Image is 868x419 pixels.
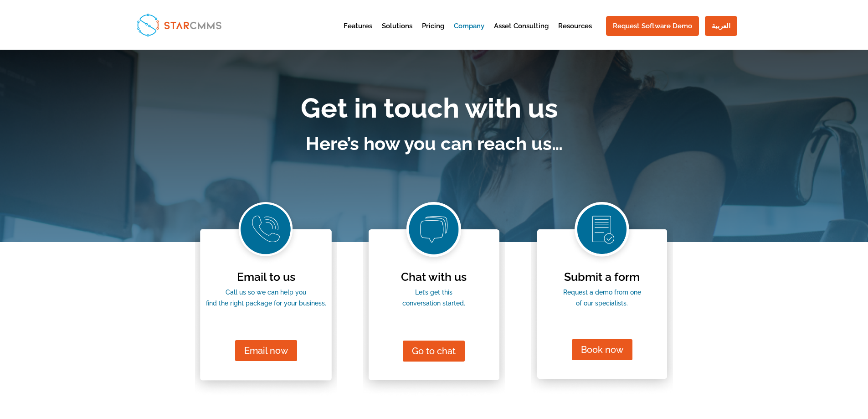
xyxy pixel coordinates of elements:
[382,23,412,45] a: Solutions
[454,23,484,45] a: Company
[494,23,549,45] a: Asset Consulting
[133,10,226,40] img: StarCMMS
[564,270,640,284] span: Submit a form
[234,339,298,362] a: Email now
[558,23,592,45] a: Resources
[401,270,467,284] span: Chat with us
[422,23,444,45] a: Pricing
[344,23,372,45] a: Features
[237,270,295,284] span: Email to us
[531,287,673,309] p: Request a demo from one of our specialists.
[363,287,505,309] p: Let’s get this conversation started.
[188,138,680,149] p: Here’s how you can reach us…
[179,94,680,126] h1: Get in touch with us
[705,16,737,36] a: العربية
[195,287,337,316] p: Call us so we can help you find the right package for your business.
[606,16,699,36] a: Request Software Demo
[571,338,633,361] a: Book now
[402,340,466,362] a: Go to chat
